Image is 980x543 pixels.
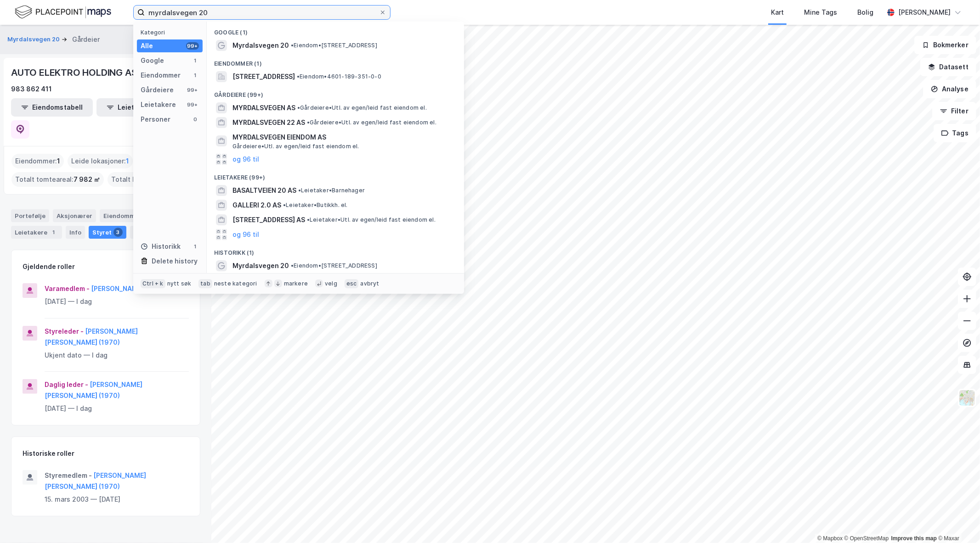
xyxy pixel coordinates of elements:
span: 1 [57,156,60,167]
div: Google (1) [207,22,464,38]
div: esc [345,279,359,288]
a: Mapbox [817,535,843,542]
div: Historikk (1) [207,242,464,258]
div: 1 [49,228,58,237]
span: 1 [126,156,129,167]
div: Totalt tomteareal : [11,172,104,187]
div: 1 [192,243,199,250]
button: Eiendomstabell [11,98,93,117]
div: Totalt byggareal : [108,172,196,187]
span: 7 982 ㎡ [74,174,100,185]
div: Personer [141,114,170,125]
button: Filter [932,102,976,120]
span: Eiendom • [STREET_ADDRESS] [291,262,377,269]
div: Historiske roller [23,448,74,459]
span: Gårdeiere • Utl. av egen/leid fast eiendom el. [232,143,359,150]
div: nytt søk [167,280,192,287]
div: Ctrl + k [141,279,165,288]
div: tab [198,279,212,288]
div: AUTO ELEKTRO HOLDING AS [11,65,139,80]
div: Portefølje [11,209,49,222]
span: • [307,119,310,126]
a: OpenStreetMap [844,535,889,542]
div: [DATE] — I dag [45,296,189,307]
div: 99+ [186,42,199,50]
div: neste kategori [214,280,257,287]
span: Leietaker • Butikkh. el. [283,202,348,209]
div: Kontrollprogram for chat [934,499,980,543]
button: Analyse [923,80,976,98]
div: 99+ [186,86,199,94]
div: 15. mars 2003 — [DATE] [45,494,189,505]
span: • [297,73,300,80]
span: Eiendom • [STREET_ADDRESS] [291,42,377,49]
span: Eiendom • 4601-189-351-0-0 [297,73,381,80]
div: Historikk [141,241,181,252]
div: 983 862 411 [11,84,52,95]
span: MYRDALSVEGEN EIENDOM AS [232,132,453,143]
div: Kategori [141,29,203,36]
span: MYRDALSVEGEN 22 AS [232,117,305,128]
div: Kart [771,7,784,18]
div: Gårdeiere [141,84,174,95]
span: [STREET_ADDRESS] AS [232,214,305,225]
span: Leietaker • Utl. av egen/leid fast eiendom el. [307,216,436,224]
div: velg [325,280,337,287]
span: MYRDALSVEGEN AS [232,102,295,113]
div: 1 [192,72,199,79]
div: Leietakere (99+) [207,167,464,183]
div: Styret [89,226,126,239]
div: Mine Tags [804,7,837,18]
div: Bolig [857,7,873,18]
div: Transaksjoner [130,226,193,239]
img: logo.f888ab2527a4732fd821a326f86c7f29.svg [15,4,111,20]
button: Myrdalsvegen 20 [7,35,62,44]
button: Datasett [920,58,976,76]
span: • [297,104,300,111]
button: Leietakertabell [96,98,178,117]
span: Myrdalsvegen 20 [232,260,289,271]
img: Z [958,389,976,407]
span: • [291,42,294,49]
span: • [307,216,310,223]
span: Myrdalsvegen 20 [232,40,289,51]
div: 1 [192,57,199,64]
div: Eiendommer [141,70,181,81]
div: [PERSON_NAME] [898,7,951,18]
div: markere [284,280,308,287]
div: 3 [113,228,123,237]
span: Gårdeiere • Utl. av egen/leid fast eiendom el. [297,104,427,112]
div: Eiendommer (1) [207,53,464,69]
span: Gårdeiere • Utl. av egen/leid fast eiendom el. [307,119,436,126]
div: Eiendommer : [11,154,64,168]
span: • [283,202,286,208]
div: [DATE] — I dag [45,403,189,414]
iframe: Chat Widget [934,499,980,543]
div: Info [66,226,85,239]
div: Eiendommer [100,209,156,222]
div: 99+ [186,101,199,108]
input: Søk på adresse, matrikkel, gårdeiere, leietakere eller personer [145,6,379,19]
button: og 96 til [232,229,259,240]
div: Gårdeiere (99+) [207,84,464,101]
span: BASALTVEIEN 20 AS [232,185,296,196]
div: Gårdeier [72,34,100,45]
button: Bokmerker [914,36,976,54]
div: Google [141,55,164,66]
span: GALLERI 2.0 AS [232,200,281,211]
span: • [298,187,301,194]
div: Ukjent dato — I dag [45,350,189,361]
button: og 96 til [232,154,259,165]
div: Delete history [152,256,198,267]
button: Tags [934,124,976,142]
div: avbryt [360,280,379,287]
span: • [291,262,294,269]
div: Alle [141,40,153,51]
span: Leietaker • Barnehager [298,187,365,194]
a: Improve this map [891,535,937,542]
div: Leietakere [141,99,176,110]
span: [STREET_ADDRESS] [232,71,295,82]
div: Gjeldende roller [23,261,75,272]
div: Leietakere [11,226,62,239]
div: Leide lokasjoner : [68,154,133,168]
